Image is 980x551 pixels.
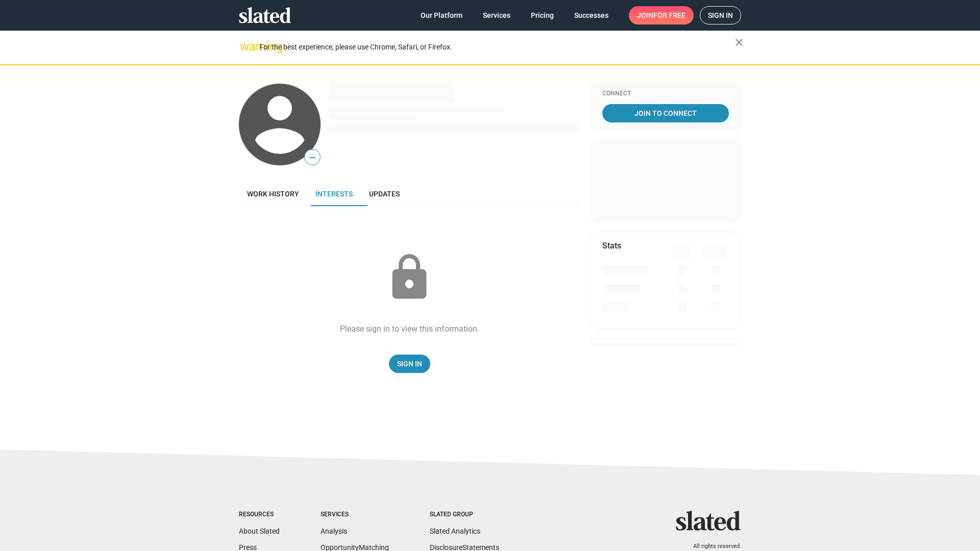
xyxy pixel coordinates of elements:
[566,6,617,24] a: Successes
[315,190,353,198] span: Interests
[602,240,621,251] mat-card-title: Stats
[239,182,307,206] a: Work history
[708,7,733,24] span: Sign in
[733,36,745,48] mat-icon: close
[321,511,389,519] div: Services
[239,511,280,519] div: Resources
[389,355,430,373] a: Sign In
[574,6,608,24] span: Successes
[653,6,685,24] span: for free
[340,323,479,334] div: Please sign in to view this information.
[361,182,408,206] a: Updates
[629,6,694,24] a: Joinfor free
[240,40,252,53] mat-icon: warning
[259,40,735,54] div: For the best experience, please use Chrome, Safari, or Firefox.
[483,6,510,24] span: Services
[397,355,422,373] span: Sign In
[369,190,400,198] span: Updates
[412,6,471,24] a: Our Platform
[602,104,729,122] a: Join To Connect
[700,6,741,24] a: Sign in
[637,6,685,24] span: Join
[475,6,519,24] a: Services
[604,104,727,122] span: Join To Connect
[430,511,499,519] div: Slated Group
[602,90,729,98] div: Connect
[421,6,462,24] span: Our Platform
[307,182,361,206] a: Interests
[531,6,554,24] span: Pricing
[430,527,480,535] a: Slated Analytics
[523,6,562,24] a: Pricing
[321,527,347,535] a: Analysis
[384,252,435,303] mat-icon: lock
[305,151,320,164] span: —
[239,527,280,535] a: About Slated
[247,190,299,198] span: Work history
